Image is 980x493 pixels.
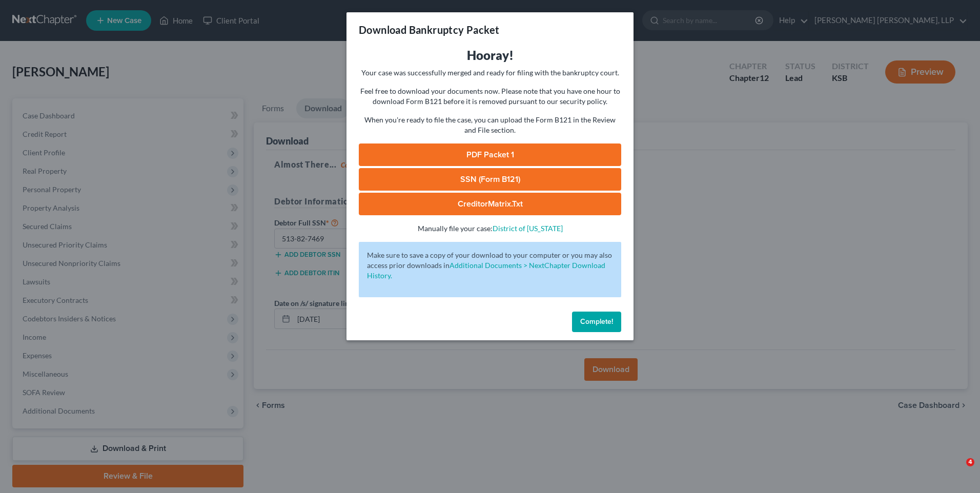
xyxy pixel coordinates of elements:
[367,250,613,281] p: Make sure to save a copy of your download to your computer or you may also access prior downloads in
[359,47,621,64] h3: Hooray!
[359,168,621,191] a: SSN (Form B121)
[359,193,621,215] a: CreditorMatrix.txt
[359,68,621,78] p: Your case was successfully merged and ready for filing with the bankruptcy court.
[367,261,605,280] a: Additional Documents > NextChapter Download History.
[945,458,970,483] iframe: Intercom live chat
[359,223,621,234] p: Manually file your case:
[359,23,499,37] h3: Download Bankruptcy Packet
[580,317,613,326] span: Complete!
[966,458,974,466] span: 4
[493,224,563,233] a: District of [US_STATE]
[572,312,621,332] button: Complete!
[359,86,621,107] p: Feel free to download your documents now. Please note that you have one hour to download Form B12...
[359,143,621,166] a: PDF Packet 1
[359,115,621,135] p: When you're ready to file the case, you can upload the Form B121 in the Review and File section.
